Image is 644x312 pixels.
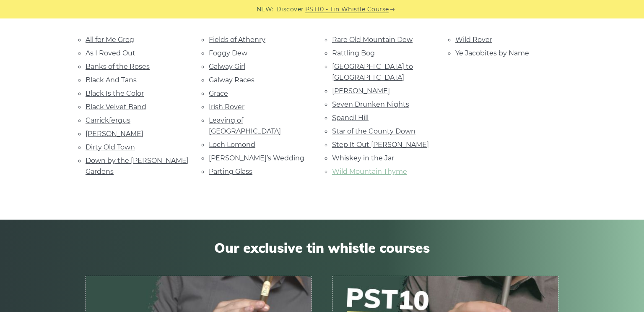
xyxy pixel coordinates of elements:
a: Grace [209,89,228,97]
a: Leaving of [GEOGRAPHIC_DATA] [209,116,281,135]
a: Carrickfergus [86,116,130,124]
a: Parting Glass [209,168,252,176]
a: Irish Rover [209,103,244,111]
a: Black Velvet Band [86,103,146,111]
a: [PERSON_NAME]’s Wedding [209,154,304,162]
a: Step It Out [PERSON_NAME] [332,141,429,149]
a: Banks of the Roses [86,63,150,71]
span: Our exclusive tin whistle courses [86,240,558,256]
a: [PERSON_NAME] [86,130,143,138]
a: Galway Girl [209,63,245,71]
a: PST10 - Tin Whistle Course [305,5,389,14]
a: Black Is the Color [86,89,144,97]
a: Foggy Dew [209,49,247,57]
a: Seven Drunken Nights [332,100,409,108]
a: Down by the [PERSON_NAME] Gardens [86,157,189,176]
a: Dirty Old Town [86,143,135,151]
a: As I Roved Out [86,49,135,57]
a: Galway Races [209,76,254,84]
a: Black And Tans [86,76,137,84]
span: Discover [276,5,304,14]
a: Wild Mountain Thyme [332,168,407,176]
a: Rare Old Mountain Dew [332,36,413,44]
a: Star of the County Down [332,127,415,135]
a: Ye Jacobites by Name [455,49,529,57]
span: NEW: [257,5,274,14]
a: [PERSON_NAME] [332,87,390,95]
a: All for Me Grog [86,36,134,44]
a: [GEOGRAPHIC_DATA] to [GEOGRAPHIC_DATA] [332,63,413,81]
a: Whiskey in the Jar [332,154,394,162]
a: Loch Lomond [209,141,255,149]
a: Rattling Bog [332,49,375,57]
a: Fields of Athenry [209,36,265,44]
a: Wild Rover [455,36,492,44]
a: Spancil Hill [332,114,369,122]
